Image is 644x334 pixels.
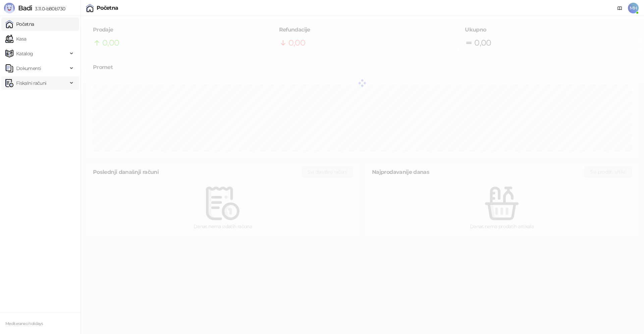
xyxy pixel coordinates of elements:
a: Kasa [5,32,26,46]
span: Dokumenti [16,62,41,75]
span: Katalog [16,47,33,60]
span: 3.11.0-b80b730 [32,6,65,12]
a: Početna [5,17,34,31]
span: Fiskalni računi [16,76,46,90]
small: Mediteraneo holidays [5,321,43,326]
span: MH [628,3,639,13]
span: Badi [18,4,32,12]
div: Početna [97,5,118,11]
img: Logo [4,3,15,13]
a: Dokumentacija [614,3,625,13]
